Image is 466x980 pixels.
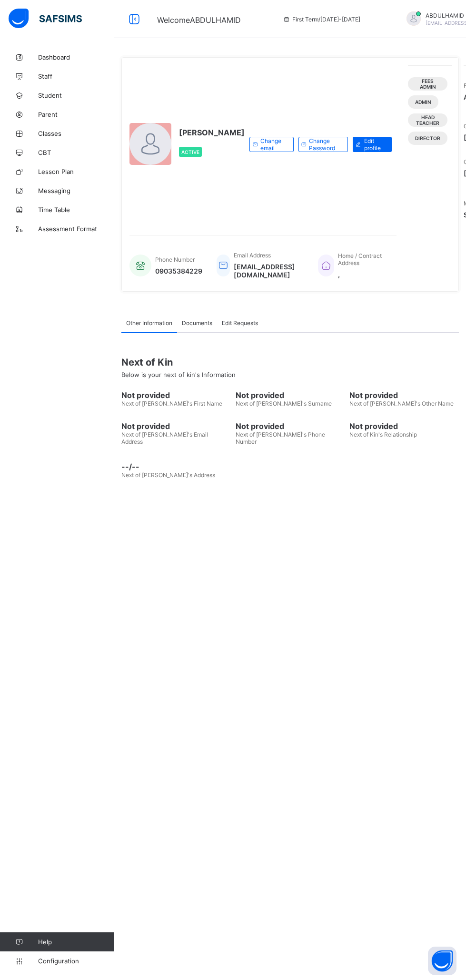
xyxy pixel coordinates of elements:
span: Not provided [121,390,231,400]
span: Staff [38,72,114,80]
span: Lesson Plan [38,168,114,175]
span: Student [38,92,114,99]
span: Not provided [236,421,345,431]
span: Admin [415,99,431,105]
span: Phone Number [155,256,195,263]
span: Time Table [38,206,114,214]
span: Active [181,149,199,155]
span: [EMAIL_ADDRESS][DOMAIN_NAME] [234,263,304,279]
span: Not provided [349,421,459,431]
span: Next of Kin [121,357,459,368]
span: Messaging [38,187,114,194]
span: Welcome ABDULHAMID [157,15,241,25]
span: Documents [182,319,212,327]
button: Open asap [428,947,456,975]
span: Dashboard [38,53,114,61]
span: CBT [38,149,114,156]
span: session/term information [283,16,360,23]
span: Fees Admin [415,78,440,90]
span: Next of [PERSON_NAME]'s Other Name [349,400,454,407]
span: Home / Contract Address [338,252,382,266]
span: Head Teacher [415,114,440,126]
span: Not provided [121,421,231,431]
span: DIRECTOR [415,135,440,141]
span: Next of [PERSON_NAME]'s Phone Number [236,431,325,445]
span: Next of Kin's Relationship [349,431,417,438]
span: , [338,270,387,278]
span: Email Address [234,252,271,259]
span: Assessment Format [38,225,114,233]
span: Not provided [236,390,345,400]
span: Change Password [309,137,340,152]
span: Next of [PERSON_NAME]'s Address [121,471,215,479]
span: Parent [38,111,114,118]
span: Classes [38,130,114,137]
span: Edit profile [364,137,385,152]
span: Below is your next of kin's Information [121,371,236,378]
span: Edit Requests [222,319,258,327]
img: safsims [9,9,82,29]
span: Change email [260,137,286,152]
span: Other Information [126,319,172,327]
span: --/-- [121,462,231,471]
span: Not provided [349,390,459,400]
span: Next of [PERSON_NAME]'s Surname [236,400,332,407]
span: Help [38,938,114,946]
span: [PERSON_NAME] [179,128,245,137]
span: Configuration [38,957,114,965]
span: Next of [PERSON_NAME]'s First Name [121,400,222,407]
span: Next of [PERSON_NAME]'s Email Address [121,431,208,445]
span: 09035384229 [155,267,202,275]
